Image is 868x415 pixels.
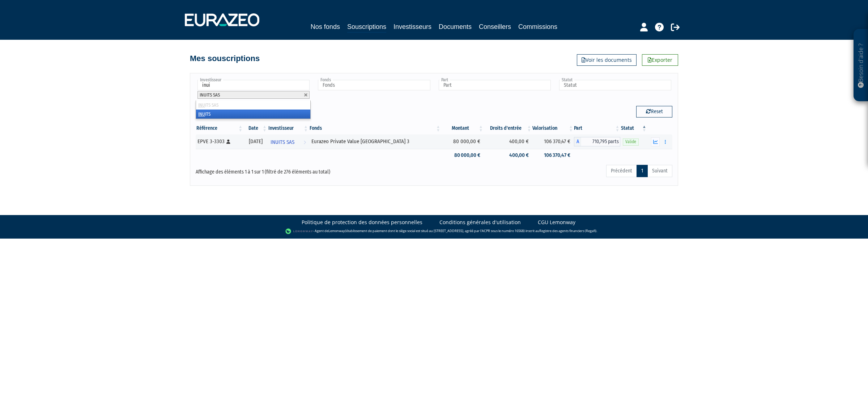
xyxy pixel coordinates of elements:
[539,228,596,233] a: Registre des agents financiers (Regafi)
[439,219,521,226] a: Conditions générales d'utilisation
[285,228,313,235] img: logo-lemonway.png
[484,149,532,162] td: 400,00 €
[198,111,205,117] em: INU
[246,138,265,145] div: [DATE]
[532,149,574,162] td: 106 370,47 €
[518,22,557,32] a: Commissions
[303,136,306,149] i: Voir l'investisseur
[441,149,484,162] td: 80 000,00 €
[642,54,678,66] a: Exporter
[538,219,575,226] a: CGU Lemonway
[197,138,241,145] div: EPVE 3-3303
[620,122,647,134] th: Statut : activer pour trier la colonne par ordre d&eacute;croissant
[532,122,574,134] th: Valorisation: activer pour trier la colonne par ordre croissant
[484,134,532,149] td: 400,00 €
[196,110,310,119] li: ITS
[268,122,309,134] th: Investisseur: activer pour trier la colonne par ordre croissant
[302,219,422,226] a: Politique de protection des données personnelles
[393,22,431,32] a: Investisseurs
[243,122,268,134] th: Date: activer pour trier la colonne par ordre croissant
[441,122,484,134] th: Montant: activer pour trier la colonne par ordre croissant
[484,122,532,134] th: Droits d'entrée: activer pour trier la colonne par ordre croissant
[185,13,259,26] img: 1732889491-logotype_eurazeo_blanc_rvb.png
[479,22,511,32] a: Conseillers
[7,228,861,235] div: - Agent de (établissement de paiement dont le siège social est situé au [STREET_ADDRESS], agréé p...
[311,138,439,145] div: Eurazeo Private Value [GEOGRAPHIC_DATA] 3
[328,228,345,233] a: Lemonway
[577,54,637,66] a: Voir les documents
[581,137,620,146] span: 710,795 parts
[196,122,243,134] th: Référence : activer pour trier la colonne par ordre croissant
[198,102,205,108] em: INU
[311,22,340,32] a: Nos fonds
[268,134,309,149] a: INUITS SAS
[574,137,620,146] div: A - Eurazeo Private Value Europe 3
[439,22,472,32] a: Documents
[347,22,386,33] a: Souscriptions
[636,106,672,117] button: Reset
[196,164,388,176] div: Affichage des éléments 1 à 1 sur 1 (filtré de 276 éléments au total)
[623,138,639,145] span: Valide
[441,134,484,149] td: 80 000,00 €
[190,54,260,63] h4: Mes souscriptions
[574,137,581,146] span: A
[226,140,230,144] i: [Français] Personne physique
[532,134,574,149] td: 106 370,47 €
[196,100,310,110] li: ITS SAS
[309,122,441,134] th: Fonds: activer pour trier la colonne par ordre croissant
[574,122,620,134] th: Part: activer pour trier la colonne par ordre croissant
[200,92,220,98] span: INUITS SAS
[637,165,648,177] a: 1
[271,136,294,149] span: INUITS SAS
[857,33,865,98] p: Besoin d'aide ?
